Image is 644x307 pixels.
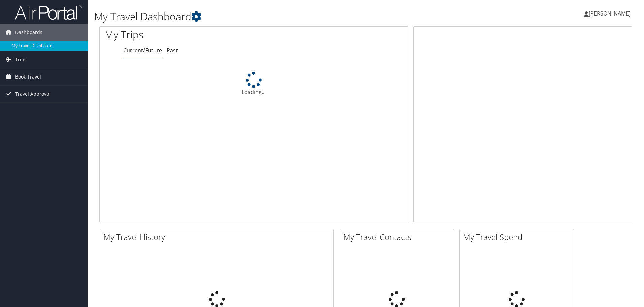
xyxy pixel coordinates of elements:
a: [PERSON_NAME] [584,3,637,24]
span: Travel Approval [15,86,51,102]
a: Past [167,47,178,54]
span: Trips [15,51,27,68]
h2: My Travel Spend [463,231,574,243]
h2: My Travel Contacts [343,231,454,243]
div: Loading... [100,72,408,96]
img: airportal-logo.png [15,4,82,20]
span: Book Travel [15,68,41,85]
span: [PERSON_NAME] [589,10,631,17]
h1: My Travel Dashboard [94,9,456,24]
h2: My Travel History [103,231,333,243]
h1: My Trips [105,28,275,42]
a: Current/Future [123,47,162,54]
span: Dashboards [15,24,42,41]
